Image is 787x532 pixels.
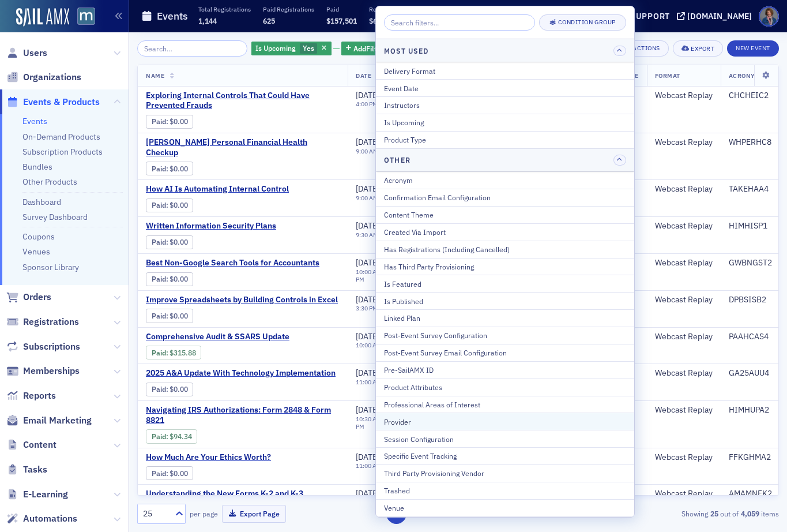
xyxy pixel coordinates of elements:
time: 3:30 PM [356,304,378,312]
span: $0.00 [170,201,188,209]
div: Showing out of items [573,508,779,519]
span: : [152,469,170,478]
span: $0.00 [170,312,188,320]
a: SailAMX [16,8,69,27]
span: $0.00 [170,238,188,246]
p: Refunded [369,5,396,13]
button: Export Page [222,505,286,523]
span: Name [146,72,164,80]
button: Has Third Party Provisioning [376,258,634,275]
div: Paid: 1 - $9434 [146,429,197,443]
div: Has Registrations (Including Cancelled) [384,244,626,254]
div: – [356,231,408,239]
div: Webcast Replay [655,184,713,194]
button: Product Attributes [376,379,634,396]
button: Is Upcoming [376,114,634,131]
strong: 4,059 [739,508,761,519]
time: 9:00 AM [356,147,378,155]
span: Reports [23,389,56,402]
div: Paid: 0 - $0 [146,383,193,396]
a: 2025 A&A Update With Technology Implementation [146,368,340,379]
a: How AI Is Automating Internal Control [146,184,340,194]
span: : [152,385,170,394]
div: Paid: 0 - $0 [146,309,193,323]
span: [DATE] [356,368,379,378]
div: Third Party Provisioning Vendor [384,468,626,478]
div: Webcast Replay [655,221,713,231]
span: Users [23,47,47,59]
div: – [356,268,410,283]
div: Pre-SailAMX ID [384,365,626,375]
div: – [356,100,403,108]
a: Coupons [22,231,55,242]
a: Paid [152,432,166,441]
button: Post-Event Survey Email Configuration [376,344,634,361]
div: PAAHCAS4 [729,332,785,342]
a: Comprehensive Audit & SSARS Update [146,332,340,342]
button: Acronym [376,172,634,189]
span: [DATE] [356,452,379,462]
a: Registrations [6,316,79,328]
div: DPBSISB2 [729,295,785,305]
span: [DATE] [356,137,379,147]
div: [DOMAIN_NAME] [687,11,752,21]
span: E-Learning [23,488,68,501]
a: Subscription Products [22,147,103,157]
div: HIMHISP1 [729,221,785,231]
div: – [356,342,407,349]
button: New Event [727,40,779,57]
a: Paid [152,349,166,357]
div: Paid: 0 - $0 [146,272,193,286]
h4: Most Used [384,46,428,56]
div: Product Type [384,134,626,145]
a: Paid [152,312,166,320]
span: $315.88 [170,349,196,357]
span: : [152,164,170,173]
a: Exploring Internal Controls That Could Have Prevented Frauds [146,91,340,111]
input: Search… [137,40,247,57]
a: Orders [6,291,51,304]
span: Walter Haig's Personal Financial Health Checkup [146,137,340,158]
span: Improve Spreadsheets by Building Controls in Excel [146,295,340,305]
span: Memberships [23,365,80,377]
button: Is Featured [376,275,634,292]
span: Events & Products [23,96,100,108]
span: : [152,349,170,357]
span: Organizations [23,71,81,84]
div: Content Theme [384,209,626,220]
a: Paid [152,201,166,209]
span: [DATE] [356,183,379,194]
div: Professional Areas of Interest [384,399,626,410]
strong: 25 [708,508,720,519]
a: Subscriptions [6,340,80,353]
p: Net [408,5,439,13]
div: Acronym [384,175,626,185]
a: Users [6,47,47,59]
span: $0.00 [170,385,188,394]
a: Events [22,116,47,126]
div: – [356,462,407,470]
button: Instructors [376,96,634,114]
button: AddFilter [341,42,389,56]
p: Paid [326,5,357,13]
span: Profile [759,6,779,27]
span: : [152,201,170,209]
div: GWBNGST2 [729,258,785,268]
a: Understanding the New Forms K-2 and K-3 [146,489,340,499]
a: Paid [152,164,166,173]
span: Date [356,72,371,80]
div: – [356,415,410,430]
span: Tasks [23,463,47,476]
button: Delivery Format [376,62,634,79]
a: Organizations [6,71,81,84]
a: Other Products [22,177,77,187]
button: Specific Event Tracking [376,447,634,464]
div: Webcast Replay [655,489,713,499]
div: Is Upcoming [384,117,626,128]
span: [DATE] [356,331,379,342]
div: Created Via Import [384,227,626,237]
span: $0.00 [170,275,188,283]
div: Paid: 2 - $31588 [146,346,201,359]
